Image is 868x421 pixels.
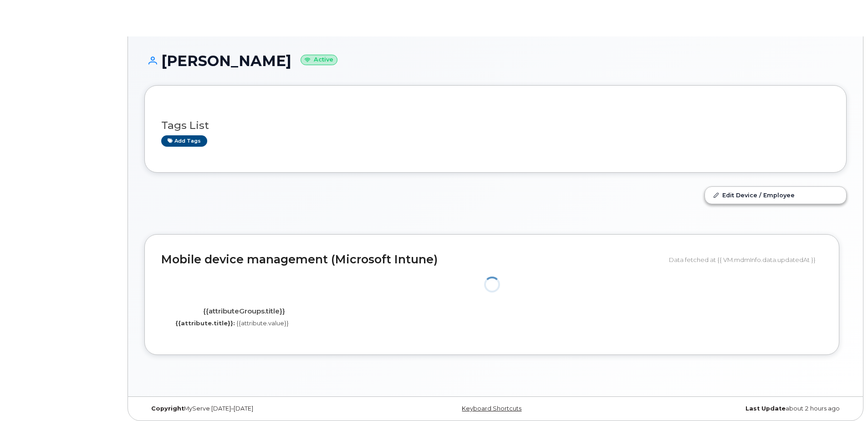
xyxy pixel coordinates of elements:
strong: Last Update [745,405,786,412]
div: Data fetched at {{ VM.mdmInfo.data.updatedAt }} [669,251,822,268]
label: {{attribute.title}}: [175,319,235,328]
h3: Tags List [161,120,830,131]
strong: Copyright [151,405,184,412]
h4: {{attributeGroups.title}} [168,308,320,315]
a: Add tags [161,135,207,147]
h1: [PERSON_NAME] [144,53,847,69]
a: Edit Device / Employee [705,187,846,203]
a: Keyboard Shortcuts [462,405,521,412]
div: about 2 hours ago [613,405,847,412]
div: MyServe [DATE]–[DATE] [144,405,378,412]
h2: Mobile device management (Microsoft Intune) [161,253,662,266]
small: Active [301,55,337,65]
span: {{attribute.value}} [236,319,289,327]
